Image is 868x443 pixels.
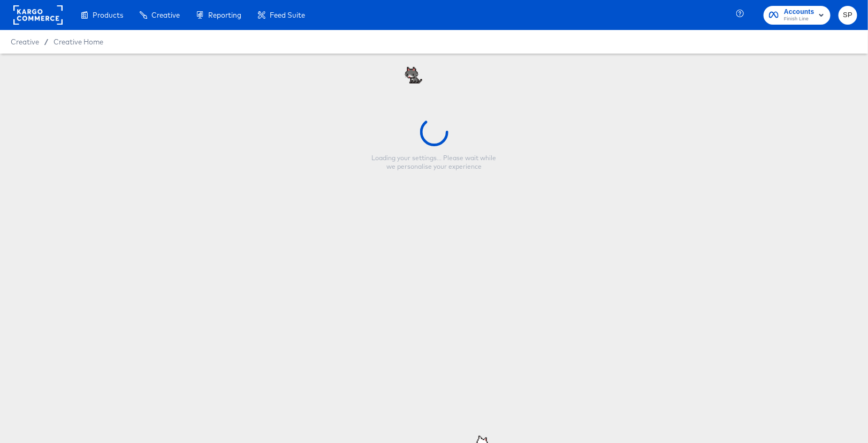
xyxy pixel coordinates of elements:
button: AccountsFinish Line [764,6,831,25]
img: ESEnAAAAAElFTkSuQmCC [399,63,425,89]
span: Creative [11,37,39,46]
span: Reporting [208,11,241,19]
span: Feed Suite [270,11,305,19]
span: SP [843,9,853,21]
span: / [39,37,54,46]
a: Creative Home [54,37,103,46]
button: SP [839,6,857,25]
span: Accounts [784,6,814,18]
span: Finish Line [784,15,814,24]
span: Products [93,11,123,19]
span: Creative [151,11,180,19]
div: Loading your settings... Please wait while we personalise your experience [367,154,501,171]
